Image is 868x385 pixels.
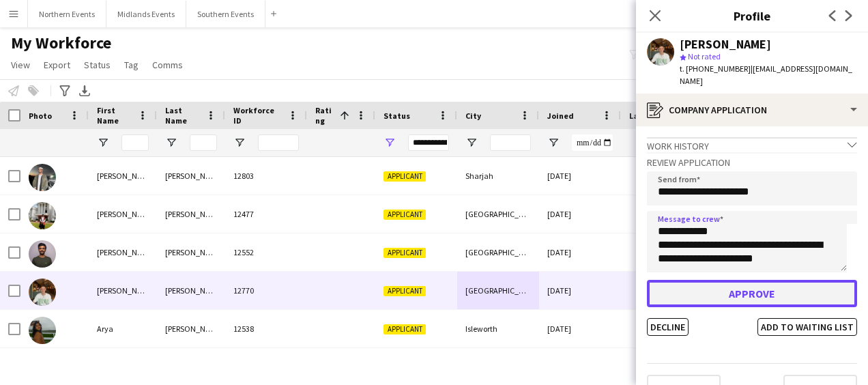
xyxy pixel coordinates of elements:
[315,105,334,126] span: Rating
[225,310,307,347] div: 12538
[636,94,868,126] div: Company application
[97,105,132,126] span: First Name
[29,164,56,191] img: Abdullah Khalid
[647,318,689,336] button: Decline
[457,195,539,233] div: [GEOGRAPHIC_DATA]
[547,137,560,149] button: Open Filter Menu
[629,111,660,121] span: Last job
[647,156,857,169] h3: Review Application
[547,111,574,121] span: Joined
[384,324,426,334] span: Applicant
[157,310,225,347] div: [PERSON_NAME]
[157,157,225,195] div: [PERSON_NAME]
[539,195,621,233] div: [DATE]
[157,272,225,309] div: [PERSON_NAME]
[121,134,149,151] input: First Name Filter Input
[89,272,157,309] div: [PERSON_NAME]
[152,59,183,71] span: Comms
[165,137,177,149] button: Open Filter Menu
[29,202,56,229] img: Akheel Gogeri
[572,134,613,151] input: Joined Filter Input
[233,105,283,126] span: Workforce ID
[757,318,857,336] button: Add to waiting list
[258,134,299,151] input: Workforce ID Filter Input
[384,210,426,220] span: Applicant
[647,280,857,307] button: Approve
[225,233,307,271] div: 12552
[124,59,139,71] span: Tag
[76,83,93,99] app-action-btn: Export XLSX
[233,137,246,149] button: Open Filter Menu
[29,111,52,121] span: Photo
[11,59,30,71] span: View
[636,7,868,25] h3: Profile
[38,56,76,74] a: Export
[29,279,56,306] img: Aron Parry
[157,195,225,233] div: [PERSON_NAME]
[457,310,539,347] div: Isleworth
[384,286,426,296] span: Applicant
[457,272,539,309] div: [GEOGRAPHIC_DATA]
[119,56,144,74] a: Tag
[106,1,186,27] button: Midlands Events
[84,59,111,71] span: Status
[688,51,721,61] span: Not rated
[165,105,201,126] span: Last Name
[647,137,857,152] div: Work history
[29,317,56,344] img: Arya Banerjee
[186,1,265,27] button: Southern Events
[57,83,73,99] app-action-btn: Advanced filters
[5,56,35,74] a: View
[384,171,426,182] span: Applicant
[78,56,116,74] a: Status
[457,157,539,195] div: Sharjah
[28,1,106,27] button: Northern Events
[225,157,307,195] div: 12803
[384,248,426,258] span: Applicant
[225,195,307,233] div: 12477
[89,157,157,195] div: [PERSON_NAME]
[89,195,157,233] div: [PERSON_NAME]
[89,310,157,347] div: Arya
[457,233,539,271] div: [GEOGRAPHIC_DATA]
[465,111,481,121] span: City
[539,157,621,195] div: [DATE]
[11,33,111,53] span: My Workforce
[89,233,157,271] div: [PERSON_NAME]
[680,63,751,74] span: t. [PHONE_NUMBER]
[490,134,531,151] input: City Filter Input
[539,310,621,347] div: [DATE]
[44,59,70,71] span: Export
[147,56,188,74] a: Comms
[539,233,621,271] div: [DATE]
[680,63,852,86] span: | [EMAIL_ADDRESS][DOMAIN_NAME]
[539,272,621,309] div: [DATE]
[384,137,396,149] button: Open Filter Menu
[157,233,225,271] div: [PERSON_NAME]
[465,137,478,149] button: Open Filter Menu
[225,272,307,309] div: 12770
[384,111,410,121] span: Status
[97,137,109,149] button: Open Filter Menu
[29,240,56,268] img: Akshat Audichya
[190,134,217,151] input: Last Name Filter Input
[680,38,771,51] div: [PERSON_NAME]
